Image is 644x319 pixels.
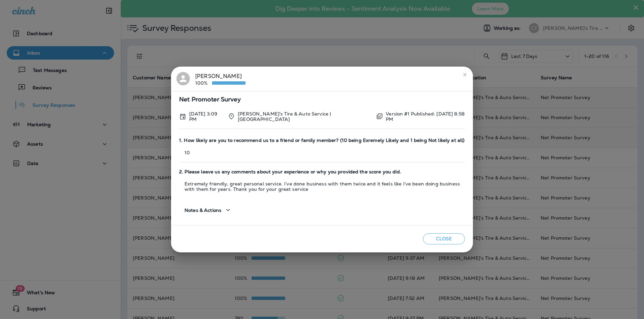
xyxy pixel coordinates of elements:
span: Net Promoter Survey [179,97,465,102]
p: Sep 29, 2025 3:09 PM [189,111,223,122]
p: 10 [179,150,465,155]
button: Notes & Actions [179,201,237,220]
span: 1. How likely are you to recommend us to a friend or family member? (10 being Exremely Likely and... [179,138,465,143]
span: 2. Please leave us any comments about your experience or why you provided the score you did. [179,169,465,175]
p: Version #1 Published: [DATE] 8:58 PM [386,111,465,122]
span: Notes & Actions [184,208,221,213]
p: Extremely friendly, great personal service. I’ve done business with them twice and it feels like ... [179,181,465,192]
button: Close [423,233,465,244]
div: [PERSON_NAME] [195,72,246,86]
button: close [460,69,470,80]
p: 100% [195,80,212,86]
p: [PERSON_NAME]'s Tire & Auto Service | [GEOGRAPHIC_DATA] [238,111,371,122]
